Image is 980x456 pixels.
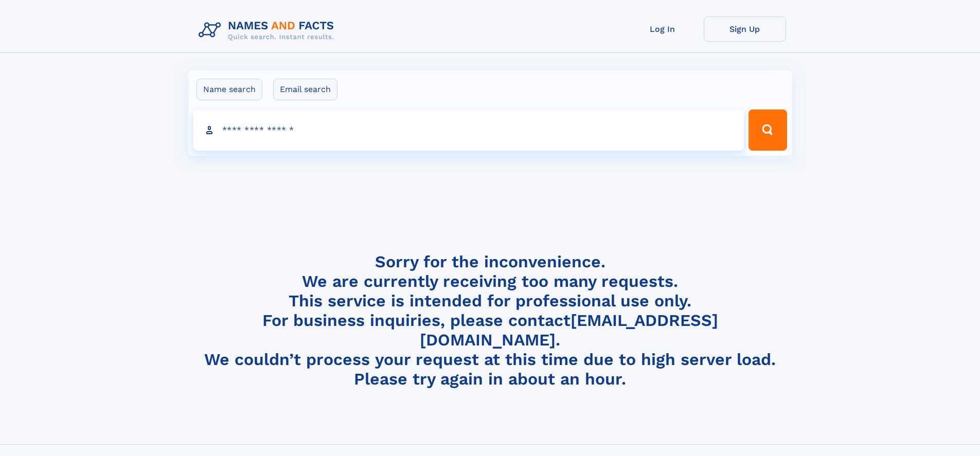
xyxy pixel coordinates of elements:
[621,16,704,42] a: Log In
[420,311,718,350] a: [EMAIL_ADDRESS][DOMAIN_NAME]
[197,79,262,100] label: Name search
[194,16,343,44] img: Logo Names and Facts
[749,110,787,151] button: Search Button
[193,110,744,151] input: search input
[273,79,337,100] label: Email search
[704,16,786,42] a: Sign Up
[194,252,786,389] h4: Sorry for the inconvenience. We are currently receiving too many requests. This service is intend...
